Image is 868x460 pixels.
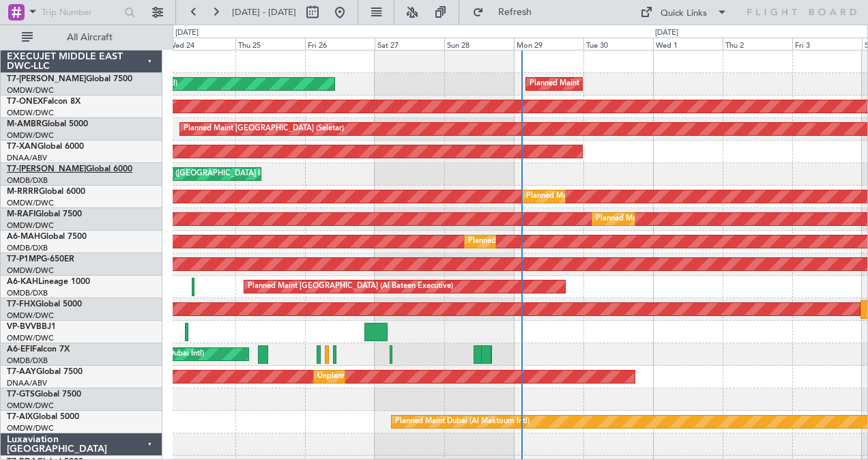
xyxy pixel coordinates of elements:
[530,74,664,94] div: Planned Maint Dubai (Al Maktoum Intl)
[655,27,678,39] div: [DATE]
[175,27,199,39] div: [DATE]
[7,220,54,231] a: OMDW/DWC
[792,38,862,50] div: Fri 3
[7,175,48,186] a: OMDB/DXB
[7,210,35,218] span: M-RAFI
[7,300,35,308] span: T7-FHX
[7,300,82,308] a: T7-FHXGlobal 5000
[7,198,54,208] a: OMDW/DWC
[7,368,36,376] span: T7-AAY
[7,323,56,331] a: VP-BVVBBJ1
[7,345,32,354] span: A6-EFI
[514,38,583,50] div: Mon 29
[7,120,88,128] a: M-AMBRGlobal 5000
[7,233,40,241] span: A6-MAH
[7,75,86,83] span: T7-[PERSON_NAME]
[583,38,653,50] div: Tue 30
[232,6,296,18] span: [DATE] - [DATE]
[653,38,723,50] div: Wed 1
[7,423,54,433] a: OMDW/DWC
[7,98,81,106] a: T7-ONEXFalcon 8X
[7,153,47,163] a: DNAA/ABV
[7,165,132,173] a: T7-[PERSON_NAME]Global 6000
[7,378,47,388] a: DNAA/ABV
[633,1,734,23] button: Quick Links
[661,7,707,20] div: Quick Links
[7,311,54,321] a: OMDW/DWC
[7,75,132,83] a: T7-[PERSON_NAME]Global 7500
[395,412,530,432] div: Planned Maint Dubai (Al Maktoum Intl)
[7,108,54,118] a: OMDW/DWC
[7,165,86,173] span: T7-[PERSON_NAME]
[248,276,453,297] div: Planned Maint [GEOGRAPHIC_DATA] (Al Bateen Executive)
[7,143,38,151] span: T7-XAN
[7,233,87,241] a: A6-MAHGlobal 7500
[375,38,444,50] div: Sat 27
[7,278,90,286] a: A6-KAHLineage 1000
[7,390,81,399] a: T7-GTSGlobal 7500
[7,255,41,263] span: T7-P1MP
[35,33,144,42] span: All Aircraft
[7,98,43,106] span: T7-ONEX
[7,243,48,253] a: OMDB/DXB
[7,143,84,151] a: T7-XANGlobal 6000
[7,356,48,366] a: OMDB/DXB
[7,413,79,421] a: T7-AIXGlobal 5000
[487,8,544,17] span: Refresh
[7,278,38,286] span: A6-KAH
[468,231,696,252] div: Planned Maint [GEOGRAPHIC_DATA] ([GEOGRAPHIC_DATA] Intl)
[7,323,36,331] span: VP-BVV
[42,2,120,23] input: Trip Number
[526,186,661,207] div: Planned Maint Dubai (Al Maktoum Intl)
[184,119,344,139] div: Planned Maint [GEOGRAPHIC_DATA] (Seletar)
[596,209,730,229] div: Planned Maint Dubai (Al Maktoum Intl)
[444,38,514,50] div: Sun 28
[7,255,74,263] a: T7-P1MPG-650ER
[7,413,33,421] span: T7-AIX
[305,38,375,50] div: Fri 26
[7,368,83,376] a: T7-AAYGlobal 7500
[7,188,39,196] span: M-RRRR
[7,333,54,343] a: OMDW/DWC
[15,27,148,48] button: All Aircraft
[7,390,35,399] span: T7-GTS
[7,401,54,411] a: OMDW/DWC
[723,38,792,50] div: Thu 2
[166,38,235,50] div: Wed 24
[235,38,305,50] div: Thu 25
[7,345,70,354] a: A6-EFIFalcon 7X
[7,120,42,128] span: M-AMBR
[7,188,85,196] a: M-RRRRGlobal 6000
[7,130,54,141] a: OMDW/DWC
[7,85,54,96] a: OMDW/DWC
[7,210,82,218] a: M-RAFIGlobal 7500
[7,265,54,276] a: OMDW/DWC
[7,288,48,298] a: OMDB/DXB
[317,366,519,387] div: Unplanned Maint [GEOGRAPHIC_DATA] (Al Maktoum Intl)
[466,1,548,23] button: Refresh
